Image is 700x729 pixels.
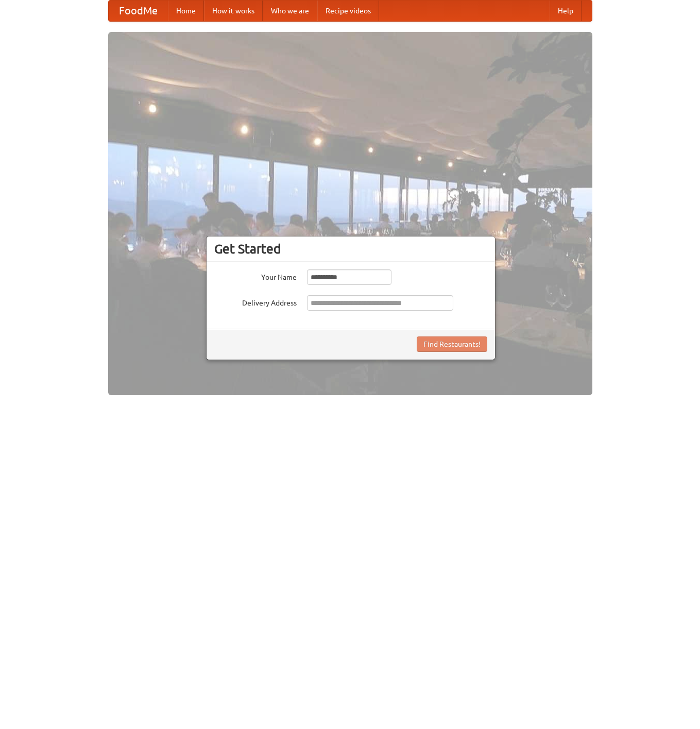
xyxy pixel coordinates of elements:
[214,241,487,257] h3: Get Started
[204,1,263,21] a: How it works
[168,1,204,21] a: Home
[550,1,582,21] a: Help
[317,1,379,21] a: Recipe videos
[109,1,168,21] a: FoodMe
[214,269,297,282] label: Your Name
[417,336,487,352] button: Find Restaurants!
[214,295,297,308] label: Delivery Address
[263,1,317,21] a: Who we are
